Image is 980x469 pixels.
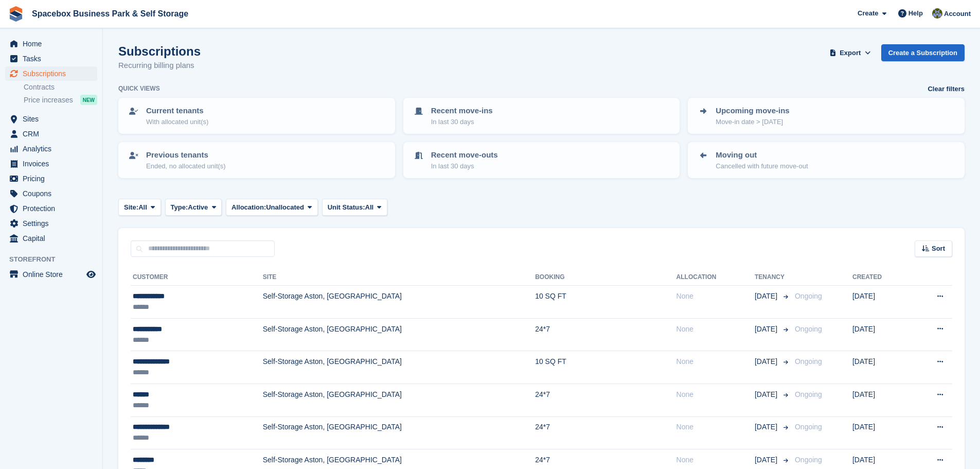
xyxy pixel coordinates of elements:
[689,99,964,133] a: Upcoming move-ins Move-in date > [DATE]
[932,244,945,254] span: Sort
[755,422,779,432] span: [DATE]
[5,157,97,171] a: menu
[328,202,365,213] span: Unit Status:
[431,105,493,117] p: Recent move-ins
[852,318,910,351] td: [DATE]
[5,171,97,186] a: menu
[322,199,387,216] button: Unit Status: All
[716,149,808,161] p: Moving out
[5,142,97,156] a: menu
[676,356,755,367] div: None
[146,105,208,117] p: Current tenants
[795,423,822,431] span: Ongoing
[881,44,965,61] a: Create a Subscription
[80,95,97,105] div: NEW
[23,216,84,231] span: Settings
[932,8,942,19] img: sahil
[146,117,208,127] p: With allocated unit(s)
[131,269,263,286] th: Customer
[535,351,676,384] td: 10 SQ FT
[263,269,536,286] th: Site
[5,267,97,282] a: menu
[23,127,84,141] span: CRM
[146,149,226,161] p: Previous tenants
[23,231,84,246] span: Capital
[263,416,536,449] td: Self-Storage Aston, [GEOGRAPHIC_DATA]
[928,84,965,94] a: Clear filters
[24,94,97,106] a: Price increases NEW
[944,9,971,19] span: Account
[852,269,910,286] th: Created
[404,143,679,177] a: Recent move-outs In last 30 days
[431,149,498,161] p: Recent move-outs
[118,199,161,216] button: Site: All
[23,171,84,186] span: Pricing
[85,268,97,281] a: Preview store
[676,291,755,302] div: None
[5,112,97,126] a: menu
[5,51,97,66] a: menu
[146,161,226,171] p: Ended, no allocated unit(s)
[755,269,791,286] th: Tenancy
[23,201,84,216] span: Protection
[5,186,97,201] a: menu
[5,127,97,141] a: menu
[124,202,138,213] span: Site:
[5,201,97,216] a: menu
[431,161,498,171] p: In last 30 days
[23,112,84,126] span: Sites
[226,199,318,216] button: Allocation: Unallocated
[795,456,822,464] span: Ongoing
[689,143,964,177] a: Moving out Cancelled with future move-out
[263,384,536,416] td: Self-Storage Aston, [GEOGRAPHIC_DATA]
[9,254,102,265] span: Storefront
[119,99,394,133] a: Current tenants With allocated unit(s)
[795,390,822,398] span: Ongoing
[404,99,679,133] a: Recent move-ins In last 30 days
[852,351,910,384] td: [DATE]
[795,325,822,333] span: Ongoing
[852,286,910,319] td: [DATE]
[828,44,873,61] button: Export
[171,202,188,213] span: Type:
[23,37,84,51] span: Home
[755,455,779,465] span: [DATE]
[188,202,208,213] span: Active
[535,269,676,286] th: Booking
[431,117,493,127] p: In last 30 days
[24,82,97,92] a: Contracts
[755,291,779,302] span: [DATE]
[852,416,910,449] td: [DATE]
[676,422,755,432] div: None
[716,117,789,127] p: Move-in date > [DATE]
[716,105,789,117] p: Upcoming move-ins
[23,186,84,201] span: Coupons
[263,318,536,351] td: Self-Storage Aston, [GEOGRAPHIC_DATA]
[840,48,861,58] span: Export
[266,202,304,213] span: Unallocated
[795,292,822,300] span: Ongoing
[5,216,97,231] a: menu
[138,202,147,213] span: All
[535,286,676,319] td: 10 SQ FT
[676,389,755,400] div: None
[8,6,24,22] img: stora-icon-8386f47178a22dfd0bd8f6a31ec36ba5ce8667c1dd55bd0f319d3a0aa187defe.svg
[263,351,536,384] td: Self-Storage Aston, [GEOGRAPHIC_DATA]
[5,37,97,51] a: menu
[118,44,201,58] h1: Subscriptions
[23,267,84,282] span: Online Store
[676,455,755,465] div: None
[119,143,394,177] a: Previous tenants Ended, no allocated unit(s)
[365,202,374,213] span: All
[263,286,536,319] td: Self-Storage Aston, [GEOGRAPHIC_DATA]
[755,389,779,400] span: [DATE]
[755,324,779,335] span: [DATE]
[165,199,222,216] button: Type: Active
[28,5,192,22] a: Spacebox Business Park & Self Storage
[24,95,73,105] span: Price increases
[852,384,910,416] td: [DATE]
[858,8,878,19] span: Create
[795,357,822,366] span: Ongoing
[676,269,755,286] th: Allocation
[716,161,808,171] p: Cancelled with future move-out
